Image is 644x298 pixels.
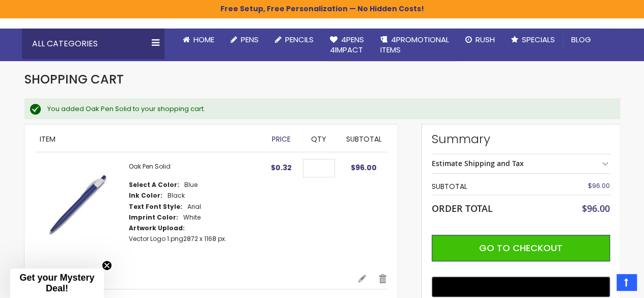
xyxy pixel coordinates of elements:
span: $96.00 [588,181,610,190]
span: Get your Mystery Deal! [19,273,94,293]
strong: Summary [432,131,610,147]
dt: Text Font Style [129,203,182,211]
span: 4Pens 4impact [330,34,364,55]
span: Pens [241,34,259,45]
span: $0.32 [271,162,292,173]
span: $96.00 [351,162,377,173]
a: Pencils [267,29,322,51]
a: Home [175,29,222,51]
button: Go to Checkout [432,235,610,261]
a: Vector Logo 1.png [129,234,183,243]
strong: Order Total [432,201,493,214]
a: Pens [222,29,267,51]
span: Pencils [285,34,314,45]
dt: Select A Color [129,181,179,189]
span: $96.00 [582,202,610,214]
dt: Ink Color [129,192,162,200]
dd: White [183,213,201,222]
a: Blog [563,29,599,51]
span: 4PROMOTIONAL ITEMS [380,34,449,55]
span: Subtotal [346,134,382,144]
span: Home [193,34,214,45]
button: Close teaser [102,260,112,270]
a: Oak Pen Solid-Blue [35,162,129,263]
dt: Imprint Color [129,213,178,222]
span: Specials [522,34,555,45]
img: Oak Pen Solid-Blue [35,162,119,247]
span: Price [272,134,291,144]
div: Get your Mystery Deal!Close teaser [10,268,104,298]
div: All Categories [22,29,164,59]
div: You added Oak Pen Solid to your shopping cart. [47,104,610,114]
th: Subtotal [432,179,555,195]
a: 4Pens4impact [322,29,372,62]
a: Rush [457,29,503,51]
span: Item [40,134,55,144]
dd: Blue [184,181,198,189]
a: Oak Pen Solid [129,162,171,171]
a: Top [617,274,636,290]
button: Buy with GPay [432,277,610,297]
dd: Arial [187,203,201,211]
span: Blog [571,34,591,45]
span: Go to Checkout [479,241,563,254]
dt: Artwork Upload [129,224,185,232]
span: Qty [311,134,326,144]
span: Rush [475,34,495,45]
span: Shopping Cart [24,71,124,88]
a: 4PROMOTIONALITEMS [372,29,457,62]
dd: Black [167,192,185,200]
a: Specials [503,29,563,51]
strong: Estimate Shipping and Tax [432,158,524,168]
dd: 2872 x 1168 px. [129,235,227,243]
